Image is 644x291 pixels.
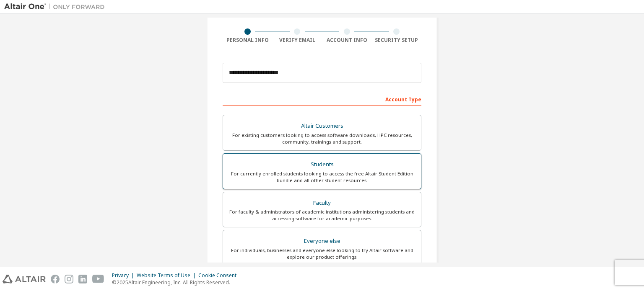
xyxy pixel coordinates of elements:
[322,37,372,44] div: Account Info
[3,275,46,283] img: altair_logo.svg
[228,132,416,145] div: For existing customers looking to access software downloads, HPC resources, community, trainings ...
[228,197,416,209] div: Faculty
[51,275,60,283] img: facebook.svg
[112,279,241,286] p: © 2025 Altair Engineering, Inc. All Rights Reserved.
[223,37,273,44] div: Personal Info
[228,209,416,222] div: For faculty & administrators of academic institutions administering students and accessing softwa...
[273,37,322,44] div: Verify Email
[223,92,421,106] div: Account Type
[228,120,416,132] div: Altair Customers
[4,3,109,11] img: Altair One
[92,275,104,283] img: youtube.svg
[112,272,137,279] div: Privacy
[137,272,198,279] div: Website Terms of Use
[228,247,416,260] div: For individuals, businesses and everyone else looking to try Altair software and explore our prod...
[78,275,87,283] img: linkedin.svg
[372,37,422,44] div: Security Setup
[228,159,416,170] div: Students
[228,170,416,184] div: For currently enrolled students looking to access the free Altair Student Edition bundle and all ...
[228,235,416,247] div: Everyone else
[65,275,73,283] img: instagram.svg
[198,272,241,279] div: Cookie Consent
